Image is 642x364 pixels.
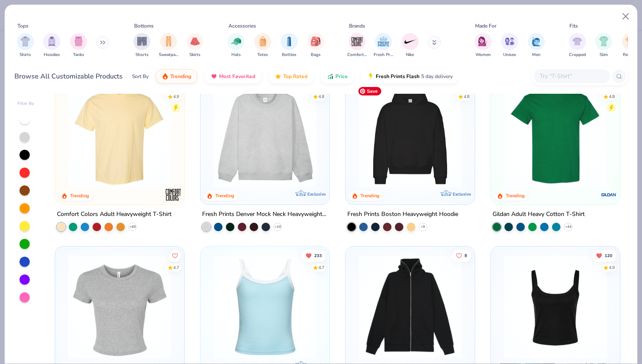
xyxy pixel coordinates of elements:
button: filter button [374,33,393,58]
div: 4.8 [464,93,470,100]
div: filter for Shirts [17,33,34,58]
div: filter for Cropped [569,33,586,58]
img: Fresh Prints Image [377,35,390,48]
img: 1f5800f6-a563-4d51-95f6-628a9af9848e [466,255,578,358]
img: Shirts Image [20,36,30,46]
img: b1a53f37-890a-4b9a-8962-a1b7c70e022e [354,255,466,358]
div: Tops [17,22,28,30]
span: Price [335,73,348,80]
span: Trending [170,73,191,80]
span: Regular [623,52,638,58]
span: Men [532,52,541,58]
img: Comfort Colors Image [351,35,363,48]
button: filter button [228,33,245,58]
span: Nike [406,52,414,58]
button: Price [321,69,354,84]
span: Tanks [73,52,84,58]
div: filter for Nike [402,33,419,58]
span: Bottles [282,52,296,58]
img: Bottles Image [284,36,294,46]
button: filter button [70,33,87,58]
span: 233 [314,253,322,258]
img: Regular Image [625,36,635,46]
div: 4.8 [318,93,324,100]
div: filter for Shorts [133,33,150,58]
input: Try "T-Shirt" [539,71,604,81]
div: filter for Slim [595,33,612,58]
button: filter button [622,33,639,58]
span: Fresh Prints [374,52,393,58]
span: Exclusive [307,191,326,197]
button: filter button [159,33,178,58]
div: 4.9 [609,264,615,271]
div: Gildan Adult Heavy Cotton T-Shirt [493,209,585,220]
button: filter button [528,33,545,58]
span: Sweatpants [159,52,178,58]
img: Shorts Image [137,36,147,46]
button: filter button [254,33,271,58]
div: filter for Tanks [70,33,87,58]
div: Fresh Prints Denver Mock Neck Heavyweight Sweatshirt [202,209,328,220]
div: filter for Unisex [501,33,518,58]
img: a25d9891-da96-49f3-a35e-76288174bf3a [209,255,321,358]
span: Most Favorited [219,73,255,80]
img: Cropped Image [572,36,582,46]
button: filter button [475,33,492,58]
span: Slim [600,52,608,58]
span: Save [358,87,381,95]
span: 120 [605,253,612,258]
button: filter button [186,33,203,58]
button: Most Favorited [204,69,262,84]
img: flash.gif [367,73,374,80]
button: Close [618,8,634,25]
span: Comfort Colors [347,52,367,58]
img: Totes Image [258,36,267,46]
span: Exclusive [453,191,471,197]
div: filter for Hoodies [43,33,60,58]
img: TopRated.gif [275,73,282,80]
button: filter button [17,33,34,58]
img: Hoodies Image [47,36,56,46]
div: filter for Comfort Colors [347,33,367,58]
button: filter button [133,33,150,58]
span: Skirts [189,52,200,58]
button: Unlike [301,249,326,261]
img: Sweatpants Image [164,36,173,46]
img: Skirts Image [190,36,200,46]
div: filter for Hats [228,33,245,58]
button: filter button [501,33,518,58]
button: filter button [307,33,324,58]
img: Hats Image [231,36,241,46]
img: Unisex Image [505,36,515,46]
img: Comfort Colors logo [165,186,182,203]
img: most_fav.gif [211,73,217,80]
div: filter for Bottles [281,33,298,58]
span: Hats [231,52,241,58]
span: Fresh Prints Flash [376,73,420,80]
div: 4.8 [609,93,615,100]
div: filter for Regular [622,33,639,58]
span: 8 [465,253,467,258]
img: 029b8af0-80e6-406f-9fdc-fdf898547912 [64,84,176,188]
span: Hoodies [44,52,60,58]
span: + 10 [275,224,281,230]
span: + 9 [421,224,425,230]
img: 91acfc32-fd48-4d6b-bdad-a4c1a30ac3fc [354,84,466,188]
div: Accessories [228,22,256,30]
button: filter button [595,33,612,58]
div: 4.7 [318,264,324,271]
span: Women [476,52,491,58]
span: Shorts [135,52,149,58]
span: Shirts [20,52,31,58]
div: Brands [349,22,365,30]
img: Bags Image [311,36,320,46]
button: filter button [402,33,419,58]
img: 61d0f7fa-d448-414b-acbf-5d07f88334cb [321,255,433,358]
div: filter for Bags [307,33,324,58]
button: filter button [281,33,298,58]
div: filter for Totes [254,33,271,58]
span: + 60 [130,224,136,230]
img: db319196-8705-402d-8b46-62aaa07ed94f [499,84,611,188]
div: Sort By [132,73,149,80]
div: 4.7 [174,264,180,271]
